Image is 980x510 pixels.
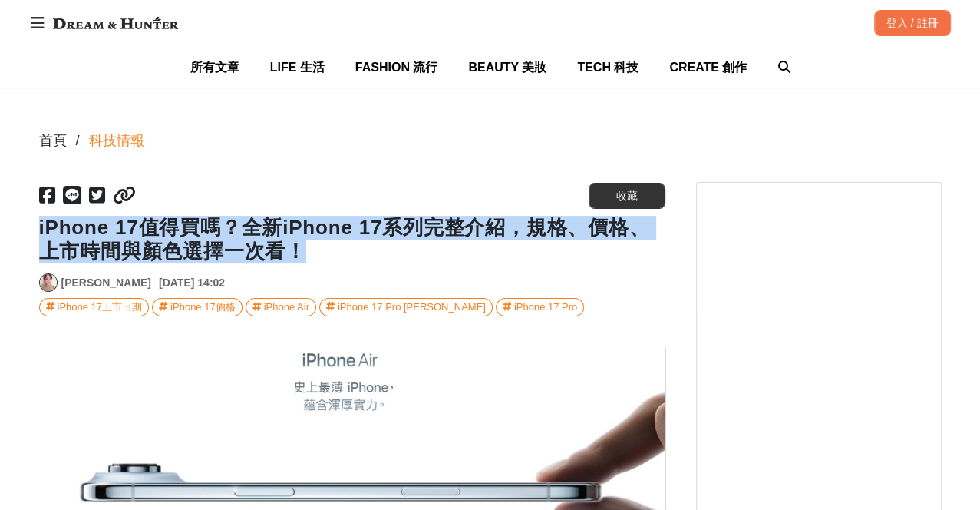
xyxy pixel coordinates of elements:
div: 首頁 [39,131,67,151]
span: LIFE 生活 [270,61,325,74]
div: iPhone 17 Pro [PERSON_NAME] [338,299,486,316]
div: [DATE] 14:02 [159,275,225,291]
span: FASHION 流行 [355,61,438,74]
a: iPhone 17 Pro [496,298,584,316]
a: Avatar [39,273,58,292]
button: 收藏 [589,183,665,209]
a: [PERSON_NAME] [61,275,151,291]
a: LIFE 生活 [270,47,325,88]
a: TECH 科技 [577,47,638,88]
a: FASHION 流行 [355,47,438,88]
a: BEAUTY 美妝 [468,47,546,88]
a: CREATE 創作 [669,47,747,88]
div: iPhone 17 Pro [514,299,577,316]
img: Dream & Hunter [45,9,186,37]
div: iPhone 17價格 [170,299,236,316]
a: 科技情報 [89,131,144,151]
div: iPhone Air [264,299,309,316]
span: CREATE 創作 [669,61,747,74]
div: / [76,131,80,151]
span: 所有文章 [190,61,239,74]
a: 所有文章 [190,47,239,88]
span: TECH 科技 [577,61,638,74]
h1: iPhone 17值得買嗎？全新iPhone 17系列完整介紹，規格、價格、上市時間與顏色選擇一次看！ [39,216,665,263]
a: iPhone 17上市日期 [39,298,150,316]
img: Avatar [40,274,57,291]
div: 登入 / 註冊 [874,10,951,36]
span: BEAUTY 美妝 [468,61,546,74]
div: iPhone 17上市日期 [58,299,143,316]
a: iPhone Air [246,298,316,316]
a: iPhone 17 Pro [PERSON_NAME] [319,298,493,316]
a: iPhone 17價格 [152,298,243,316]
